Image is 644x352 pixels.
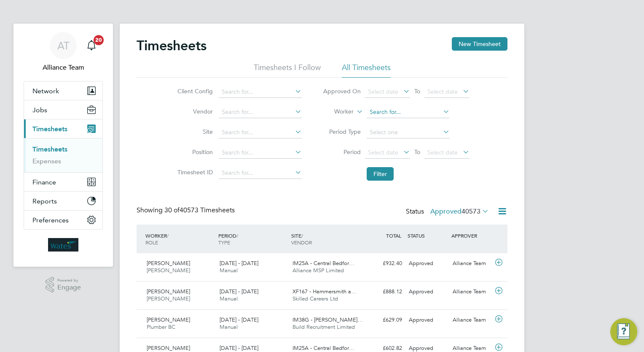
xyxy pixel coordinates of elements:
span: Select date [368,88,398,95]
label: Vendor [175,108,213,115]
button: Jobs [24,100,102,119]
span: Alliance MSP Limited [292,267,344,274]
label: Client Config [175,87,213,95]
input: Select one [367,127,450,138]
span: IM38G - [PERSON_NAME]… [292,316,363,323]
span: Jobs [32,106,47,114]
span: Network [32,87,59,95]
button: Network [24,81,102,100]
span: [DATE] - [DATE] [220,316,258,323]
div: Alliance Team [449,285,493,299]
span: XF167 - Hammersmith a… [292,288,357,295]
span: [PERSON_NAME] [147,316,190,323]
span: [PERSON_NAME] [147,260,190,267]
button: Timesheets [24,119,102,138]
span: [DATE] - [DATE] [220,344,258,352]
div: Showing [137,206,236,215]
span: Powered by [57,277,81,284]
div: Timesheets [24,138,102,172]
h2: Timesheets [137,37,207,54]
div: SITE [289,228,362,250]
span: AT [57,40,70,51]
span: To [412,146,423,157]
span: Select date [368,149,398,156]
label: Approved On [323,87,361,95]
span: / [301,232,303,239]
span: Manual [220,323,238,330]
span: IM25A - Central Bedfor… [292,260,354,267]
span: [PERSON_NAME] [147,267,190,274]
label: Worker [316,108,354,116]
span: [PERSON_NAME] [147,344,190,352]
div: Alliance Team [449,257,493,271]
input: Search for... [219,147,302,159]
span: TOTAL [386,232,401,239]
label: Timesheet ID [175,168,213,176]
span: Select date [427,149,458,156]
span: Select date [427,88,458,95]
button: Finance [24,173,102,191]
button: New Timesheet [452,37,507,51]
span: Manual [220,295,238,302]
a: ATAlliance Team [24,32,103,73]
span: 30 of [164,206,180,214]
div: Approved [405,285,449,299]
span: [PERSON_NAME] [147,295,190,302]
li: Timesheets I Follow [254,62,321,78]
nav: Main navigation [13,24,113,267]
span: [PERSON_NAME] [147,288,190,295]
button: Preferences [24,211,102,229]
span: ROLE [145,239,158,246]
a: Powered byEngage [46,277,81,293]
span: Alliance Team [24,62,103,73]
div: APPROVER [449,228,493,243]
button: Filter [367,167,394,181]
span: Reports [32,197,57,205]
input: Search for... [219,167,302,179]
span: [DATE] - [DATE] [220,288,258,295]
a: Timesheets [32,145,67,153]
button: Engage Resource Center [610,318,637,345]
span: 20 [94,35,104,45]
span: To [412,86,423,97]
img: wates-logo-retina.png [48,238,78,252]
div: STATUS [405,228,449,243]
li: All Timesheets [342,62,391,78]
span: / [236,232,238,239]
label: Approved [430,207,489,216]
label: Position [175,148,213,156]
div: £629.09 [362,313,405,327]
span: 40573 Timesheets [164,206,235,214]
label: Period [323,148,361,156]
span: VENDOR [291,239,312,246]
span: Finance [32,178,56,186]
input: Search for... [219,127,302,138]
a: Expenses [32,157,61,165]
label: Period Type [323,128,361,135]
span: / [167,232,169,239]
div: £932.40 [362,257,405,271]
button: Reports [24,192,102,210]
div: PERIOD [216,228,289,250]
label: Site [175,128,213,135]
a: Go to home page [24,238,103,252]
span: [DATE] - [DATE] [220,260,258,267]
div: Status [406,206,491,218]
a: 20 [83,32,100,59]
span: Timesheets [32,125,67,133]
div: Alliance Team [449,313,493,327]
input: Search for... [219,106,302,118]
span: Skilled Careers Ltd [292,295,338,302]
div: £888.12 [362,285,405,299]
span: Engage [57,284,81,291]
span: 40573 [462,207,480,216]
div: Approved [405,257,449,271]
input: Search for... [219,86,302,98]
span: Preferences [32,216,69,224]
input: Search for... [367,106,450,118]
span: Build Recruitment Limited [292,323,355,330]
span: Manual [220,267,238,274]
div: WORKER [143,228,216,250]
span: IM25A - Central Bedfor… [292,344,354,352]
div: Approved [405,313,449,327]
